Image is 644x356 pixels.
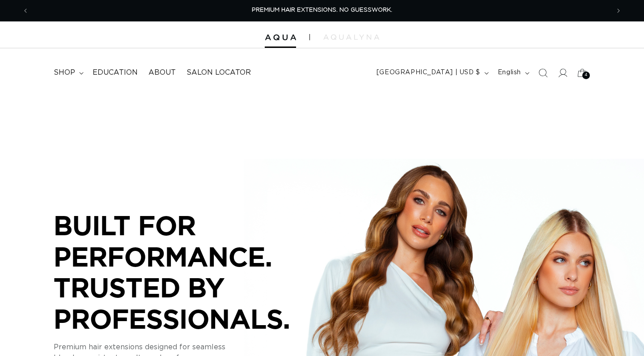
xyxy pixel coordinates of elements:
[54,210,322,334] p: BUILT FOR PERFORMANCE. TRUSTED BY PROFESSIONALS.
[265,34,296,41] img: Aqua Hair Extensions
[93,68,138,77] span: Education
[143,63,181,83] a: About
[323,34,379,40] img: aqualyna.com
[585,72,588,79] span: 4
[498,68,521,77] span: English
[609,2,628,19] button: Next announcement
[377,68,480,77] span: [GEOGRAPHIC_DATA] | USD $
[148,68,176,77] span: About
[492,64,533,81] button: English
[16,2,35,19] button: Previous announcement
[252,7,392,13] span: PREMIUM HAIR EXTENSIONS. NO GUESSWORK.
[48,63,87,83] summary: shop
[371,64,492,81] button: [GEOGRAPHIC_DATA] | USD $
[181,63,256,83] a: Salon Locator
[87,63,143,83] a: Education
[186,68,251,77] span: Salon Locator
[54,68,75,77] span: shop
[533,63,553,83] summary: Search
